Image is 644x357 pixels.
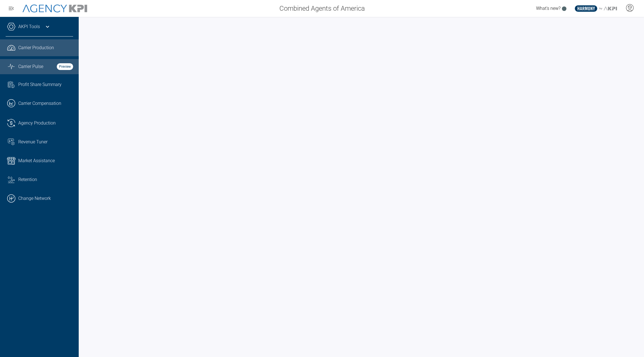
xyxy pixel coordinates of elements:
span: Carrier Compensation [18,100,61,107]
span: Market Assistance [18,157,55,164]
span: Carrier Production [18,44,54,51]
img: AgencyKPI [22,4,87,13]
span: Profit Share Summary [18,81,62,88]
span: What's new? [536,6,561,11]
span: Revenue Tuner [18,139,48,145]
span: Combined Agents of America [279,3,365,13]
span: Carrier Pulse [18,63,43,70]
strong: Preview [57,63,73,70]
div: Retention [18,176,73,183]
span: Agency Production [18,120,56,126]
a: AKPI Tools [18,23,40,30]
